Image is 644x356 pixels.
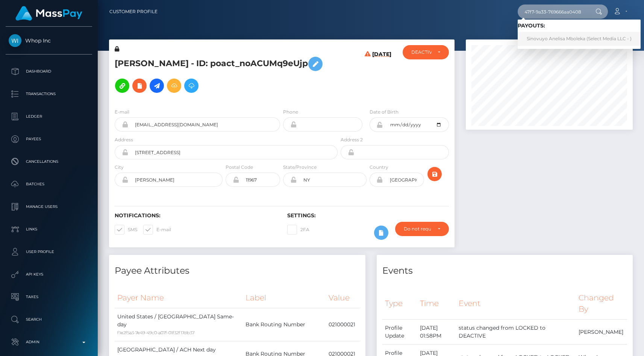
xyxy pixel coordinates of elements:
td: status changed from LOCKED to DEACTIVE [456,320,576,345]
label: E-mail [143,225,171,235]
p: Search [9,314,89,325]
a: Sinovuyo Anelisa Mboleka (Select Media LLC - ) [518,32,641,46]
a: Taxes [6,288,92,306]
th: Label [243,288,326,308]
a: Payees [6,130,92,148]
h6: Settings: [287,212,449,219]
a: Manage Users [6,197,92,216]
p: Cancellations [9,156,89,167]
th: Time [417,288,456,320]
a: Admin [6,333,92,351]
label: Date of Birth [370,109,399,115]
th: Payer Name [115,288,243,308]
label: Country [370,164,388,171]
div: Do not require [404,226,431,232]
p: API Keys [9,269,89,280]
a: User Profile [6,242,92,261]
button: Do not require [395,222,449,236]
label: State/Province [283,164,317,171]
p: Admin [9,336,89,348]
h6: [DATE] [372,51,391,99]
label: 2FA [287,225,309,235]
label: Phone [283,109,298,115]
td: Profile Update [382,320,418,345]
h5: [PERSON_NAME] - ID: poact_noACUMq9eUjp [115,53,333,97]
td: United States / [GEOGRAPHIC_DATA] Same-day [115,308,243,341]
label: City [115,164,124,171]
a: Initiate Payout [150,79,164,93]
a: Cancellations [6,152,92,171]
th: Value [326,288,359,308]
input: Search... [518,5,588,19]
p: User Profile [9,246,89,258]
label: SMS [115,225,137,235]
th: Type [382,288,418,320]
label: Postal Code [226,164,253,171]
a: Search [6,310,92,329]
a: Customer Profile [109,4,158,20]
td: 021000021 [326,308,359,341]
button: DEACTIVE [403,45,449,59]
p: Links [9,224,89,235]
th: Event [456,288,576,320]
td: [DATE] 01:58PM [417,320,456,345]
img: MassPay Logo [15,6,82,21]
a: Transactions [6,85,92,103]
th: Changed By [576,288,627,320]
h6: Payouts: [518,23,641,29]
p: Transactions [9,88,89,100]
a: Batches [6,175,92,194]
span: Whop Inc [6,37,92,44]
label: E-mail [115,109,129,115]
p: Batches [9,179,89,190]
h4: Events [382,264,627,277]
a: API Keys [6,265,92,284]
td: Bank Routing Number [243,308,326,341]
p: Taxes [9,291,89,303]
p: Ledger [9,111,89,122]
label: Address [115,136,133,143]
div: DEACTIVE [411,49,432,55]
p: Manage Users [9,201,89,212]
small: f1e2f5a3-7e49-49c0-a07f-01f32f17db37 [117,330,194,335]
img: Whop Inc [9,34,21,47]
a: Ledger [6,107,92,126]
td: [PERSON_NAME] [576,320,627,345]
h4: Payee Attributes [115,264,360,277]
h6: Notifications: [115,212,276,219]
a: Dashboard [6,62,92,81]
label: Address 2 [341,136,363,143]
p: Dashboard [9,66,89,77]
p: Payees [9,133,89,145]
a: Links [6,220,92,239]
